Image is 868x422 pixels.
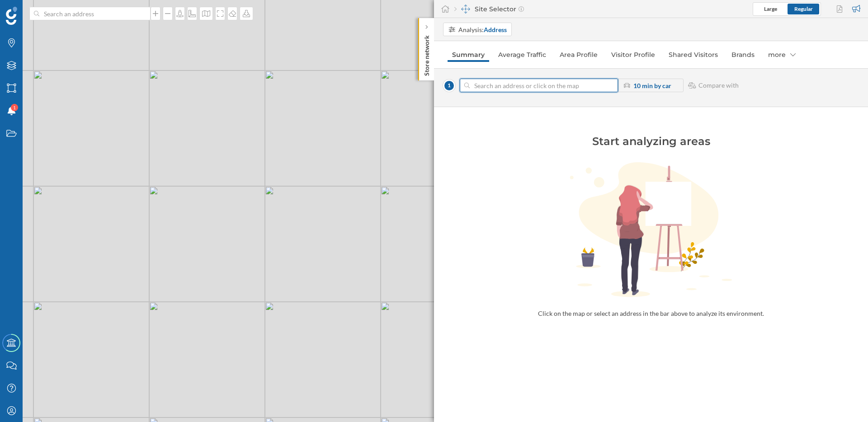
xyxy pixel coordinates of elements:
[443,80,455,92] span: 1
[448,47,489,62] a: Summary
[506,134,796,149] div: Start analyzing areas
[607,47,660,62] a: Visitor Profile
[794,5,813,12] span: Regular
[664,47,722,62] a: Shared Visitors
[458,25,507,34] div: Analysis:
[698,81,739,90] span: Compare with
[764,5,777,12] span: Large
[555,47,602,62] a: Area Profile
[422,32,431,76] p: Store network
[6,7,17,25] img: Geoblink Logo
[18,6,62,14] span: Assistance
[461,5,470,14] img: dashboards-manager.svg
[633,82,671,89] strong: 10 min by car
[727,47,759,62] a: Brands
[454,5,524,14] div: Site Selector
[13,103,16,112] span: 1
[484,26,507,33] strong: Address
[494,47,551,62] a: Average Traffic
[764,47,800,62] div: more
[497,309,805,318] div: Click on the map or select an address in the bar above to analyze its environment.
